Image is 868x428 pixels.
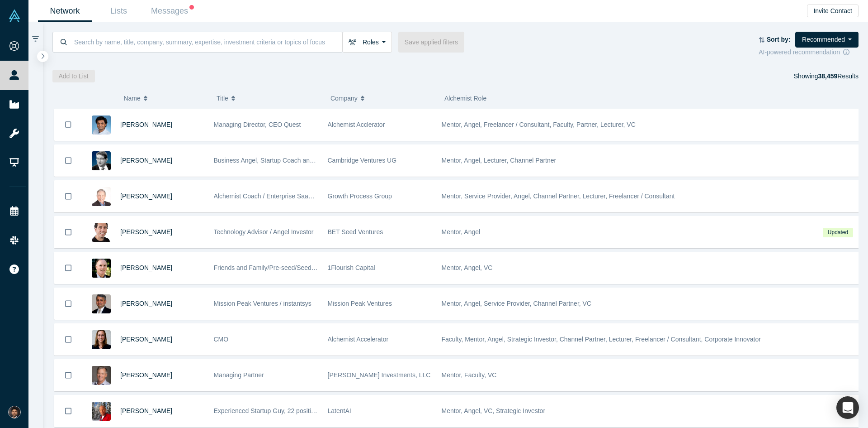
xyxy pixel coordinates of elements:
[38,0,92,22] a: Network
[120,228,172,236] a: [PERSON_NAME]
[442,371,497,379] span: Mentor, Faculty, VC
[759,48,859,57] div: AI-powered recommendation
[120,407,172,414] a: [PERSON_NAME]
[214,371,264,379] span: Managing Partner
[120,192,172,200] a: [PERSON_NAME]
[92,366,111,385] img: Steve King's Profile Image
[92,151,111,170] img: Martin Giese's Profile Image
[54,252,82,284] button: Bookmark
[54,324,82,355] button: Bookmark
[794,70,859,82] div: Showing
[330,89,435,108] button: Company
[123,89,207,108] button: Name
[214,228,314,236] span: Technology Advisor / Angel Investor
[217,89,228,108] span: Title
[8,10,21,22] img: Alchemist Vault Logo
[328,228,383,236] span: BET Seed Ventures
[146,0,199,22] a: Messages
[217,89,321,108] button: Title
[120,300,172,307] a: [PERSON_NAME]
[442,121,636,128] span: Mentor, Angel, Freelancer / Consultant, Faculty, Partner, Lecturer, VC
[54,109,82,140] button: Bookmark
[120,157,172,164] a: [PERSON_NAME]
[92,330,111,349] img: Devon Crews's Profile Image
[120,264,172,271] a: [PERSON_NAME]
[818,72,859,80] span: Results
[214,192,428,200] span: Alchemist Coach / Enterprise SaaS & Ai Subscription Model Thought Leader
[444,95,486,102] span: Alchemist Role
[328,157,397,164] span: Cambridge Ventures UG
[120,336,172,343] a: [PERSON_NAME]
[120,371,172,379] a: [PERSON_NAME]
[123,89,140,108] span: Name
[92,187,111,206] img: Chuck DeVita's Profile Image
[214,121,301,128] span: Managing Director, CEO Quest
[92,223,111,242] img: Boris Livshutz's Profile Image
[52,70,95,82] button: Add to List
[214,300,311,307] span: Mission Peak Ventures / instantsys
[92,294,111,313] img: Vipin Chawla's Profile Image
[328,407,351,414] span: LatentAI
[398,32,464,53] button: Save applied filters
[442,264,493,271] span: Mentor, Angel, VC
[442,157,557,164] span: Mentor, Angel, Lecturer, Channel Partner
[442,192,675,200] span: Mentor, Service Provider, Angel, Channel Partner, Lecturer, Freelancer / Consultant
[214,157,367,164] span: Business Angel, Startup Coach and best-selling author
[328,371,431,379] span: [PERSON_NAME] Investments, LLC
[442,228,481,236] span: Mentor, Angel
[54,395,82,427] button: Bookmark
[328,336,389,343] span: Alchemist Accelerator
[818,72,837,80] strong: 38,459
[54,216,82,248] button: Bookmark
[807,5,859,17] button: Invite Contact
[214,336,229,343] span: CMO
[214,407,354,414] span: Experienced Startup Guy, 22 positive exits to date
[92,259,111,278] img: David Lane's Profile Image
[330,89,358,108] span: Company
[328,264,375,271] span: 1Flourish Capital
[92,402,111,421] img: Bruce Graham's Profile Image
[442,407,546,414] span: Mentor, Angel, VC, Strategic Investor
[92,0,146,22] a: Lists
[92,115,111,135] img: Gnani Palanikumar's Profile Image
[328,300,392,307] span: Mission Peak Ventures
[73,31,342,53] input: Search by name, title, company, summary, expertise, investment criteria or topics of focus
[328,192,392,200] span: Growth Process Group
[8,406,21,418] img: Shine Oovattil's Account
[767,36,791,43] strong: Sort by:
[342,32,392,53] button: Roles
[120,121,172,128] a: [PERSON_NAME]
[442,336,761,343] span: Faculty, Mentor, Angel, Strategic Investor, Channel Partner, Lecturer, Freelancer / Consultant, C...
[328,121,385,128] span: Alchemist Acclerator
[54,145,82,176] button: Bookmark
[54,288,82,319] button: Bookmark
[823,228,853,237] span: Updated
[442,300,592,307] span: Mentor, Angel, Service Provider, Channel Partner, VC
[214,264,377,271] span: Friends and Family/Pre-seed/Seed Angel and VC Investor
[795,32,859,48] button: Recommended
[54,360,82,391] button: Bookmark
[54,181,82,212] button: Bookmark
